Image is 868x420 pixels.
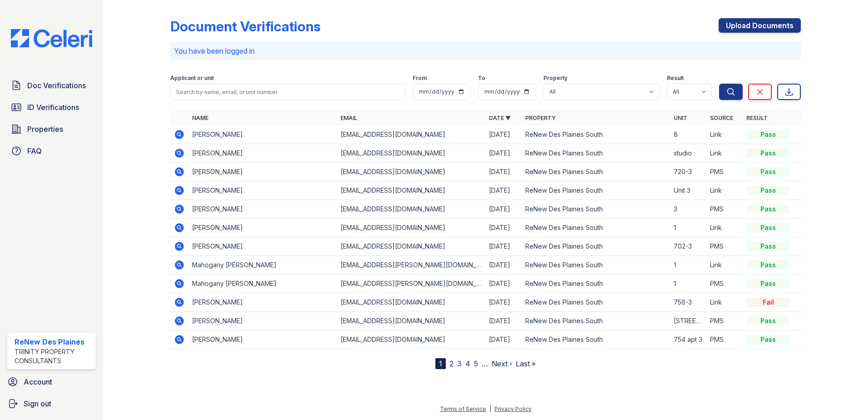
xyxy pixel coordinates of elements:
[706,256,743,275] td: Link
[170,84,405,100] input: Search by name, email, or unit number
[706,200,743,219] td: PMS
[24,376,52,387] span: Account
[485,237,522,256] td: [DATE]
[670,293,706,312] td: 756-3
[746,167,790,176] div: Pass
[706,312,743,330] td: PMS
[188,181,337,200] td: [PERSON_NAME]
[188,237,337,256] td: [PERSON_NAME]
[494,405,532,412] a: Privacy Policy
[485,144,522,163] td: [DATE]
[522,237,670,256] td: ReNew Des Plaines South
[706,330,743,349] td: PMS
[706,219,743,237] td: Link
[188,163,337,181] td: [PERSON_NAME]
[15,347,92,365] div: Trinity Property Consultants
[485,275,522,293] td: [DATE]
[746,279,790,288] div: Pass
[485,181,522,200] td: [DATE]
[706,181,743,200] td: Link
[710,115,733,121] a: Source
[188,125,337,144] td: [PERSON_NAME]
[746,149,790,158] div: Pass
[337,163,485,181] td: [EMAIL_ADDRESS][DOMAIN_NAME]
[170,18,321,35] div: Document Verifications
[706,237,743,256] td: PMS
[525,115,556,121] a: Property
[337,237,485,256] td: [EMAIL_ADDRESS][DOMAIN_NAME]
[485,219,522,237] td: [DATE]
[674,115,687,121] a: Unit
[485,330,522,349] td: [DATE]
[746,242,790,251] div: Pass
[170,75,214,82] label: Applicant or unit
[746,205,790,214] div: Pass
[543,75,567,82] label: Property
[485,163,522,181] td: [DATE]
[188,293,337,312] td: [PERSON_NAME]
[667,75,684,82] label: Result
[670,330,706,349] td: 754 apt 3
[4,373,99,391] a: Account
[337,275,485,293] td: [EMAIL_ADDRESS][PERSON_NAME][DOMAIN_NAME]
[7,142,96,160] a: FAQ
[746,115,768,121] a: Result
[746,130,790,139] div: Pass
[706,275,743,293] td: PMS
[188,144,337,163] td: [PERSON_NAME]
[746,298,790,307] div: Fail
[449,359,454,368] a: 2
[4,395,99,413] a: Sign out
[4,29,99,47] img: CE_Logo_Blue-a8612792a0a2168367f1c8372b55b34899dd931a85d93a1a3d3e32e68fde9ad4.png
[670,163,706,181] td: 720-3
[337,144,485,163] td: [EMAIL_ADDRESS][DOMAIN_NAME]
[485,256,522,275] td: [DATE]
[7,98,96,116] a: ID Verifications
[522,256,670,275] td: ReNew Des Plaines South
[706,293,743,312] td: Link
[522,293,670,312] td: ReNew Des Plaines South
[188,330,337,349] td: [PERSON_NAME]
[706,144,743,163] td: Link
[670,256,706,275] td: 1
[522,125,670,144] td: ReNew Des Plaines South
[670,181,706,200] td: Unit 3
[746,316,790,325] div: Pass
[670,144,706,163] td: studio
[188,256,337,275] td: Mahogany [PERSON_NAME]
[706,163,743,181] td: PMS
[746,335,790,344] div: Pass
[24,398,51,409] span: Sign out
[489,405,491,412] div: |
[440,405,486,412] a: Terms of Service
[337,181,485,200] td: [EMAIL_ADDRESS][DOMAIN_NAME]
[337,200,485,219] td: [EMAIL_ADDRESS][DOMAIN_NAME]
[746,223,790,232] div: Pass
[670,125,706,144] td: 8
[27,102,79,113] span: ID Verifications
[174,45,797,56] p: You have been logged in
[7,76,96,95] a: Doc Verifications
[522,312,670,330] td: ReNew Des Plaines South
[670,200,706,219] td: 3
[489,115,511,121] a: Date ▼
[337,330,485,349] td: [EMAIL_ADDRESS][DOMAIN_NAME]
[522,163,670,181] td: ReNew Des Plaines South
[746,260,790,270] div: Pass
[337,312,485,330] td: [EMAIL_ADDRESS][DOMAIN_NAME]
[522,181,670,200] td: ReNew Des Plaines South
[465,359,470,368] a: 4
[482,358,488,369] span: …
[522,275,670,293] td: ReNew Des Plaines South
[188,312,337,330] td: [PERSON_NAME]
[522,144,670,163] td: ReNew Des Plaines South
[337,256,485,275] td: [EMAIL_ADDRESS][PERSON_NAME][DOMAIN_NAME]
[706,125,743,144] td: Link
[188,275,337,293] td: Mahogany [PERSON_NAME]
[27,124,63,135] span: Properties
[485,293,522,312] td: [DATE]
[435,358,446,369] div: 1
[746,186,790,195] div: Pass
[516,359,536,368] a: Last »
